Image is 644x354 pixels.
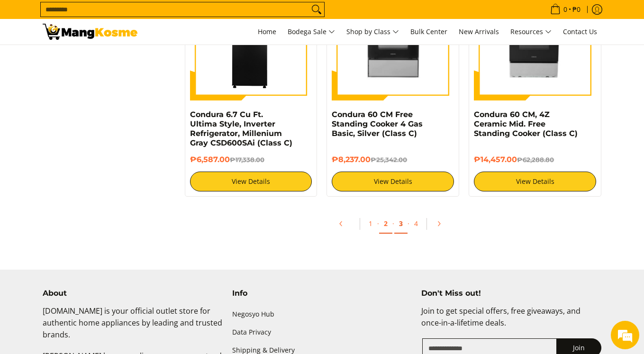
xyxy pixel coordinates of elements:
[406,19,452,45] a: Bulk Center
[517,156,554,163] del: ₱62,288.80
[421,289,601,298] h4: Don't Miss out!
[377,219,379,228] span: ·
[309,2,324,17] button: Search
[474,155,596,164] h6: ₱14,457.00
[43,305,223,350] p: [DOMAIN_NAME] is your official outlet store for authentic home appliances by leading and trusted ...
[459,27,499,36] span: New Arrivals
[180,211,607,241] ul: Pagination
[454,19,504,45] a: New Arrivals
[408,219,409,228] span: ·
[371,156,407,163] del: ₱25,342.00
[230,156,264,163] del: ₱17,338.00
[506,19,556,45] a: Resources
[474,172,596,191] a: View Details
[409,214,423,233] a: 4
[232,289,412,298] h4: Info
[332,155,454,164] h6: ₱8,237.00
[43,24,137,40] img: Class C Home &amp; Business Appliances: Up to 70% Off l Mang Kosme | Page 2
[258,27,276,36] span: Home
[558,19,602,45] a: Contact Us
[155,5,178,27] div: Minimize live chat window
[346,26,399,38] span: Shop by Class
[421,305,601,338] p: Join to get special offers, free giveaways, and once-in-a-lifetime deals.
[147,19,602,45] nav: Main Menu
[43,289,223,298] h4: About
[379,214,392,234] a: 2
[394,214,408,234] a: 3
[332,110,423,138] a: Condura 60 CM Free Standing Cooker 4 Gas Basic, Silver (Class C)
[5,245,181,279] textarea: Type your message and hit 'Enter'
[283,19,340,45] a: Bodega Sale
[474,110,578,138] a: Condura 60 CM, 4Z Ceramic Mid. Free Standing Cooker (Class C)
[563,27,597,36] span: Contact Us
[547,4,583,15] span: •
[190,172,312,191] a: View Details
[562,6,569,13] span: 0
[364,214,377,233] a: 1
[49,53,159,65] div: Chat with us now
[253,19,281,45] a: Home
[410,27,447,36] span: Bulk Center
[288,26,335,38] span: Bodega Sale
[190,155,312,164] h6: ₱6,587.00
[332,172,454,191] a: View Details
[190,110,292,147] a: Condura 6.7 Cu Ft. Ultima Style, Inverter Refrigerator, Millenium Gray CSD600SAi (Class C)
[55,113,131,209] span: We're online!
[392,219,394,228] span: ·
[342,19,404,45] a: Shop by Class
[232,324,412,342] a: Data Privacy
[232,305,412,323] a: Negosyo Hub
[571,6,582,13] span: ₱0
[510,26,552,38] span: Resources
